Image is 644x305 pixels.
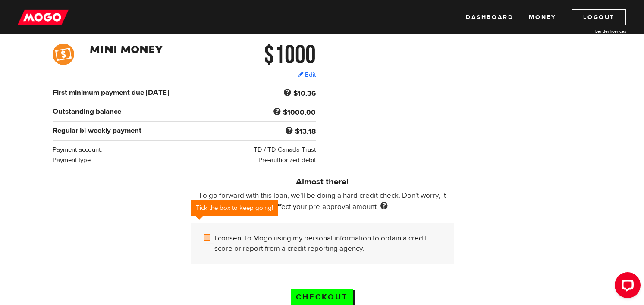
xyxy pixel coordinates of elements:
h5: Almost there! [191,177,454,187]
b: $10.36 [293,89,316,98]
label: I consent to Mogo using my personal information to obtain a credit score or report from a credit ... [214,233,441,254]
b: First minimum payment due [DATE] [53,88,169,97]
b: $1000.00 [283,108,316,117]
span: Payment type: [53,156,92,164]
a: Lender licences [562,28,626,34]
img: mogo_logo-11ee424be714fa7cbb0f0f49df9e16ec.png [18,9,69,25]
span: Payment account: [53,146,102,154]
input: I consent to Mogo using my personal information to obtain a credit score or report from a credit ... [204,233,214,244]
a: Edit [298,70,316,79]
b: Outstanding balance [53,107,121,116]
a: Dashboard [466,9,513,25]
span: Pre-authorized debit [258,156,316,164]
iframe: LiveChat chat widget [608,269,644,305]
div: Tick the box to keep going! [191,200,278,216]
h2: $1000 [232,44,316,65]
a: Logout [572,9,626,25]
b: $13.18 [295,127,316,136]
span: To go forward with this loan, we'll be doing a hard credit check. Don't worry, it won't affect yo... [198,191,446,212]
a: Money [529,9,556,25]
b: Regular bi-weekly payment [53,126,141,135]
span: TD / TD Canada Trust [254,146,316,154]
